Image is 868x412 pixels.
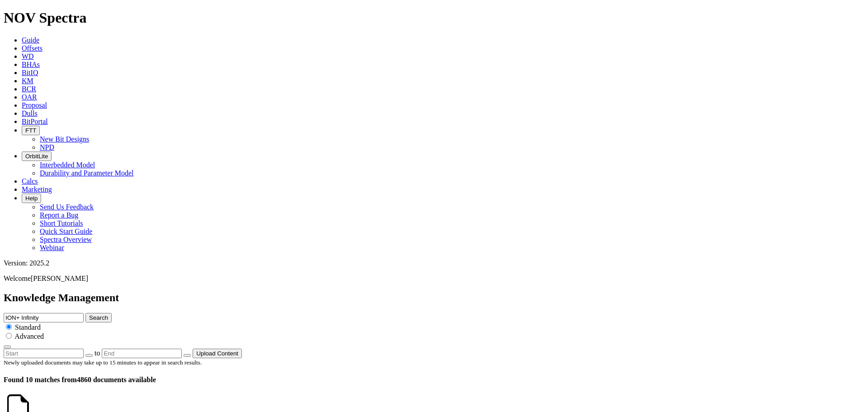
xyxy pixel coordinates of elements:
a: Offsets [22,44,42,52]
span: Found 10 matches from [4,376,77,384]
a: Marketing [22,185,52,193]
span: to [94,349,100,357]
a: KM [22,77,33,85]
a: OAR [22,93,37,101]
h4: 4860 documents available [4,376,864,384]
a: BitIQ [22,69,38,76]
a: Guide [22,36,39,44]
a: NPD [40,143,54,151]
h1: NOV Spectra [4,9,864,26]
a: Interbedded Model [40,161,95,169]
button: Help [22,194,41,203]
h2: Knowledge Management [4,292,864,304]
button: OrbitLite [22,152,52,161]
button: Search [85,313,112,322]
a: Proposal [22,101,47,109]
span: [PERSON_NAME] [31,275,88,282]
a: Durability and Parameter Model [40,169,134,177]
input: e.g. Smoothsteer Record [4,313,84,322]
span: OrbitLite [25,153,48,160]
small: Newly uploaded documents may take up to 15 minutes to appear in search results. [4,359,202,366]
a: Short Tutorials [40,219,83,227]
button: FTT [22,126,40,135]
a: Spectra Overview [40,236,92,243]
a: Dulls [22,109,38,117]
button: Upload Content [193,349,242,358]
a: New Bit Designs [40,135,89,143]
a: Send Us Feedback [40,203,94,211]
a: BitPortal [22,118,48,125]
a: BHAs [22,61,40,68]
span: Help [25,195,38,202]
a: Quick Start Guide [40,227,92,235]
span: Advanced [14,332,44,340]
a: Report a Bug [40,211,78,219]
p: Welcome [4,275,864,283]
span: FTT [25,127,36,134]
input: End [102,349,182,358]
span: Standard [15,323,41,331]
input: Start [4,349,84,358]
a: BCR [22,85,36,93]
a: Calcs [22,177,38,185]
a: WD [22,52,34,60]
div: Version: 2025.2 [4,259,864,267]
a: Webinar [40,244,64,251]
